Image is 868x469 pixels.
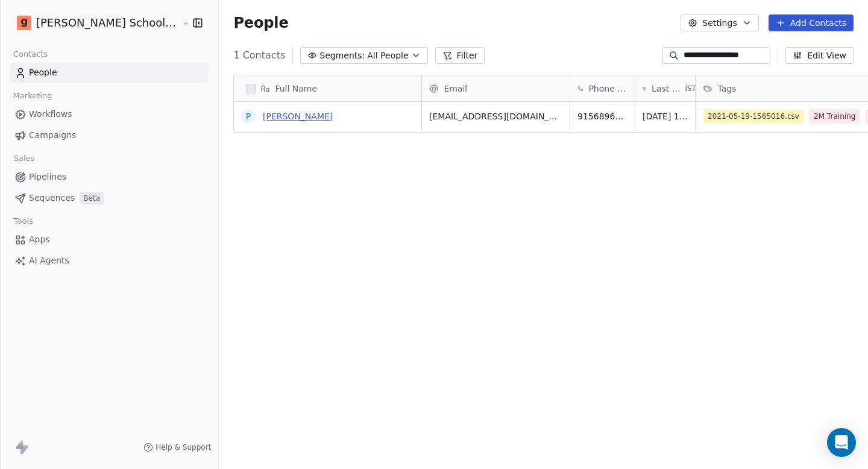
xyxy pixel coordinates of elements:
div: Phone Number [570,75,635,101]
span: Tools [8,212,38,230]
button: Add Contacts [769,14,854,31]
span: Sequences [29,192,75,204]
a: SequencesBeta [10,188,209,208]
span: People [29,66,57,79]
span: IST [685,84,696,93]
span: 1 Contacts [233,48,285,63]
span: Workflows [29,108,72,121]
span: AI Agents [29,254,69,267]
span: Marketing [8,87,57,105]
span: 91568965334 [577,110,627,122]
button: Settings [681,14,758,31]
span: 2021-05-19-1565016.csv [703,109,804,124]
span: Contacts [8,45,53,63]
a: Pipelines [10,167,209,187]
span: Last Activity Date [652,83,682,95]
span: Tags [717,83,736,95]
a: People [10,63,209,83]
span: All People [367,49,408,62]
a: Campaigns [10,125,209,145]
div: Last Activity DateIST [635,75,695,101]
div: Email [422,75,570,101]
span: Apps [29,233,50,246]
button: Filter [435,47,485,64]
a: Apps [10,230,209,250]
span: 2M Training [809,109,860,124]
span: Phone Number [588,83,627,95]
div: grid [234,102,422,459]
span: Sales [8,150,40,168]
div: Full Name [234,75,421,101]
span: [EMAIL_ADDRESS][DOMAIN_NAME] [429,110,562,122]
button: [PERSON_NAME] School of Finance LLP [14,13,174,33]
span: Help & Support [156,442,211,452]
a: Workflows [10,104,209,124]
img: Goela%20School%20Logos%20(4).png [17,16,31,30]
a: AI Agents [10,251,209,271]
div: P [246,110,251,123]
span: Campaigns [29,129,76,142]
span: Email [444,83,467,95]
span: Pipelines [29,171,66,183]
span: [DATE] 12:07 PM [643,110,688,122]
span: Segments: [319,49,365,62]
a: Help & Support [143,442,211,452]
span: Beta [80,192,104,204]
div: Open Intercom Messenger [827,428,856,457]
span: [PERSON_NAME] School of Finance LLP [36,15,179,31]
span: People [233,14,288,32]
button: Edit View [785,47,854,64]
a: [PERSON_NAME] [263,112,333,121]
span: Full Name [275,83,317,95]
